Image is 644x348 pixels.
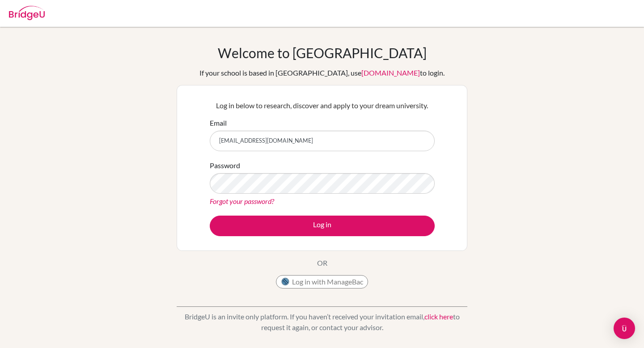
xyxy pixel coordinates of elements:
[177,311,467,333] p: BridgeU is an invite only platform. If you haven’t received your invitation email, to request it ...
[210,197,274,205] a: Forgot your password?
[424,312,453,321] a: click here
[9,6,45,20] img: Bridge-U
[210,118,227,128] label: Email
[614,318,635,339] div: Open Intercom Messenger
[210,160,240,171] label: Password
[218,45,427,61] h1: Welcome to [GEOGRAPHIC_DATA]
[210,100,435,111] p: Log in below to research, discover and apply to your dream university.
[210,216,435,236] button: Log in
[317,258,327,268] p: OR
[199,68,445,78] div: If your school is based in [GEOGRAPHIC_DATA], use to login.
[361,68,420,77] a: [DOMAIN_NAME]
[276,275,368,289] button: Log in with ManageBac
